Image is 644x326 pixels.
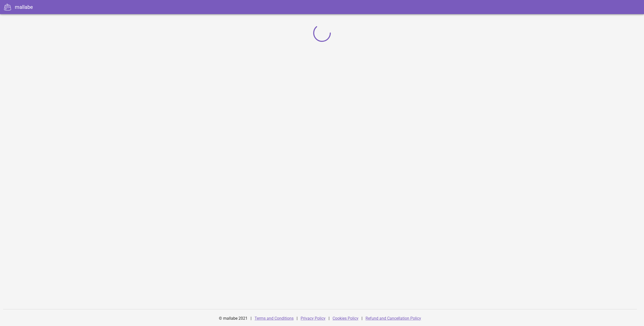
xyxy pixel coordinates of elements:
div: | [251,312,252,324]
a: Refund and Cancellation Policy [366,316,421,321]
a: Cookies Policy [333,316,358,321]
div: © mallabe 2021 [216,312,251,324]
a: Terms and Conditions [255,316,294,321]
a: Privacy Policy [301,316,326,321]
div: | [297,312,298,324]
div: | [361,312,363,324]
div: mallabe [15,3,33,11]
div: | [329,312,330,324]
